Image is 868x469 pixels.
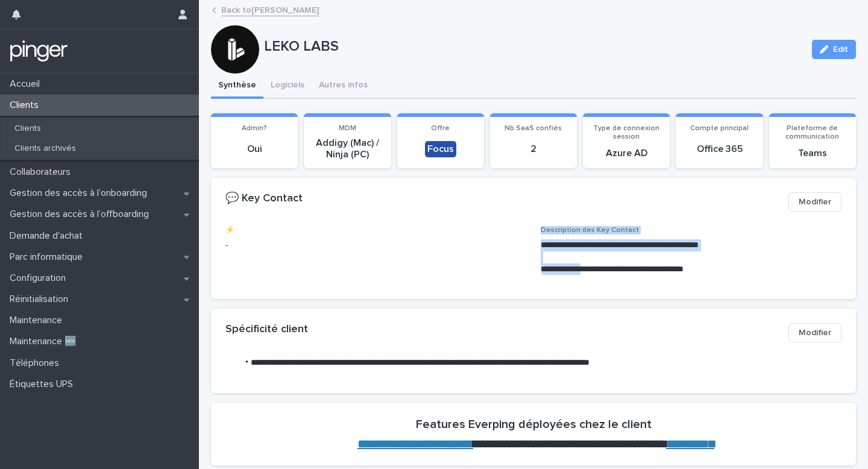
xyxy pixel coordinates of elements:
p: Gestion des accès à l’offboarding [5,209,159,220]
p: Réinitialisation [5,294,78,305]
p: Clients [5,124,51,134]
button: Modifier [788,323,841,342]
button: Modifier [788,192,841,212]
h2: Features Everping déployées chez le client [416,417,652,432]
p: - [225,239,526,252]
p: LEKO LABS [264,38,802,55]
span: Modifier [799,196,831,208]
h2: Spécificité client [225,323,308,336]
p: Maintenance [5,315,72,326]
span: Admin? [242,125,267,132]
p: Oui [218,143,291,155]
span: ⚡️ [225,227,234,234]
div: Focus [425,141,456,157]
p: Clients [5,99,48,111]
p: Azure AD [590,148,662,159]
button: Synthèse [211,74,263,99]
button: Edit [812,40,856,59]
span: Modifier [799,327,831,339]
p: Parc informatique [5,251,92,263]
p: Gestion des accès à l’onboarding [5,187,157,199]
span: Plateforme de communication [785,125,839,140]
p: Addigy (Mac) / Ninja (PC) [311,137,383,160]
p: Demande d'achat [5,230,92,242]
span: MDM [339,125,356,132]
span: Description des Key Contact [541,227,639,234]
button: Autres infos [312,74,375,99]
p: Office 365 [683,143,755,155]
p: Téléphones [5,357,69,369]
p: Teams [776,148,849,159]
p: Clients archivés [5,143,86,154]
span: Edit [833,45,848,54]
a: Back to[PERSON_NAME] [221,2,319,16]
img: mTgBEunGTSyRkCgitkcU [10,39,68,63]
p: Configuration [5,272,75,284]
span: Compte principal [690,125,749,132]
p: Accueil [5,78,49,90]
span: Type de connexion session [593,125,659,140]
span: Offre [431,125,450,132]
p: 2 [497,143,570,155]
span: Nb SaaS confiés [505,125,562,132]
p: Maintenance 🆕 [5,336,86,347]
button: Logiciels [263,74,312,99]
p: Collaborateurs [5,166,80,178]
h2: 💬 Key Contact [225,192,303,206]
p: Étiquettes UPS [5,379,83,390]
